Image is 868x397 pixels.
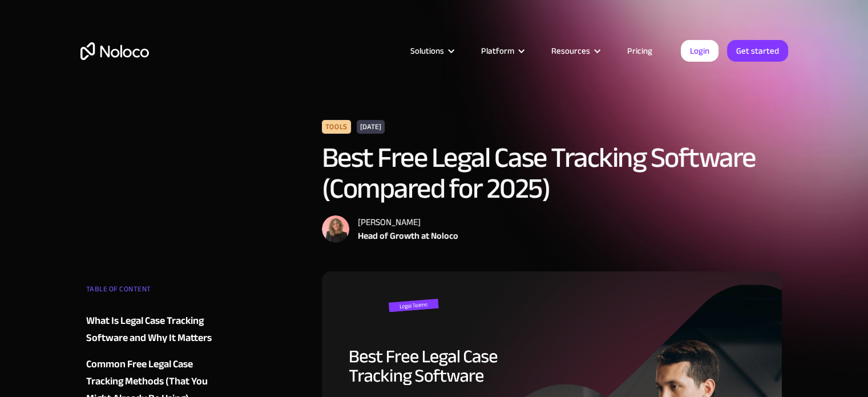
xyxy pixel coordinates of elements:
[613,43,667,58] a: Pricing
[322,120,351,134] div: Tools
[727,40,788,62] a: Get started
[410,43,444,58] div: Solutions
[551,43,590,58] div: Resources
[681,40,718,62] a: Login
[467,43,537,58] div: Platform
[358,215,458,229] div: [PERSON_NAME]
[86,312,224,347] a: What Is Legal Case Tracking Software and Why It Matters
[322,142,782,204] h1: Best Free Legal Case Tracking Software (Compared for 2025)
[537,43,613,58] div: Resources
[481,43,514,58] div: Platform
[358,229,458,243] div: Head of Growth at Noloco
[357,120,385,134] div: [DATE]
[86,280,224,303] div: TABLE OF CONTENT
[80,42,149,60] a: home
[396,43,467,58] div: Solutions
